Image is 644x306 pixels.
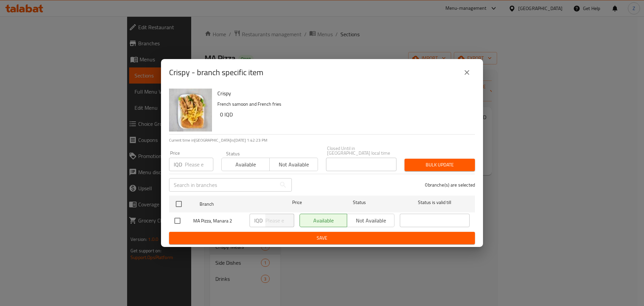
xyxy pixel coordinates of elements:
span: Save [174,234,470,242]
span: Not available [272,160,315,169]
span: Branch [200,200,269,208]
h6: Crispy [217,89,470,98]
span: MA Pizza, Manara 2 [193,217,244,225]
input: Search in branches [169,178,276,192]
input: Please enter price [265,214,294,227]
p: IQD [254,216,263,224]
button: Save [169,232,475,244]
button: Available [221,158,270,171]
p: Current time in [GEOGRAPHIC_DATA] is [DATE] 1:42:23 PM [169,137,475,143]
button: close [459,64,475,81]
p: 0 branche(s) are selected [425,182,475,188]
span: Bulk update [410,161,470,169]
h2: Crispy - branch specific item [169,67,263,78]
button: Bulk update [405,159,475,171]
p: IQD [174,160,182,168]
h6: 0 IQD [220,110,470,119]
button: Not available [269,158,318,171]
span: Price [275,198,319,207]
p: French samoon and French fries [217,100,470,108]
span: Status is valid till [400,198,470,207]
span: Available [224,160,267,169]
span: Status [325,198,394,207]
input: Please enter price [185,158,213,171]
img: Crispy [169,89,212,132]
